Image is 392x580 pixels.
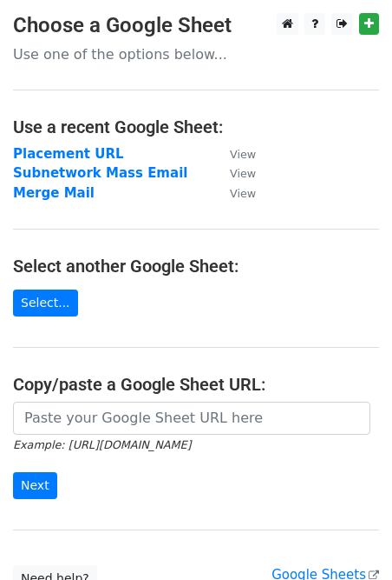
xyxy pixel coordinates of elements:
a: Merge Mail [13,185,95,201]
small: View [230,167,256,180]
small: View [230,148,256,161]
h3: Choose a Google Sheet [13,13,379,38]
a: View [212,146,256,162]
a: View [212,185,256,201]
input: Paste your Google Sheet URL here [13,402,370,435]
a: View [212,165,256,181]
small: Example: [URL][DOMAIN_NAME] [13,438,191,451]
small: View [230,187,256,200]
h4: Use a recent Google Sheet: [13,117,379,137]
a: Select... [13,290,78,317]
a: Subnetwork Mass Email [13,165,187,181]
input: Next [13,472,57,499]
p: Use one of the options below... [13,45,379,63]
h4: Select another Google Sheet: [13,256,379,277]
a: Placement URL [13,146,124,162]
h4: Copy/paste a Google Sheet URL: [13,374,379,395]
